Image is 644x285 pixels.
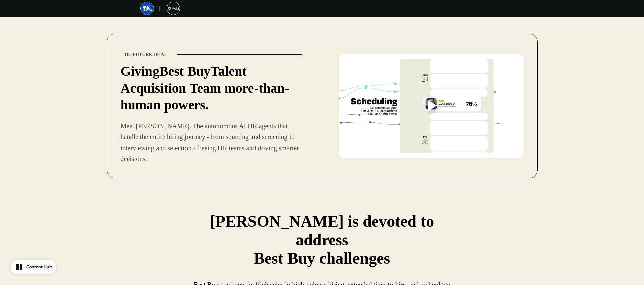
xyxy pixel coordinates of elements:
div: Content Hub [26,264,52,271]
p: Best Buy [121,63,305,114]
p: [PERSON_NAME] is devoted to address Best Buy challenges [187,212,456,267]
p: Meet [PERSON_NAME]. The autonomous AI HR agents that handle the entire hiring journey - from sour... [121,121,305,164]
strong: Talent Acquisition Team more-than-human powers. [121,64,290,113]
p: || [159,4,161,12]
button: Content Hub [11,260,56,274]
strong: The FUTURE OF AI [124,52,166,57]
strong: Giving [121,64,160,79]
